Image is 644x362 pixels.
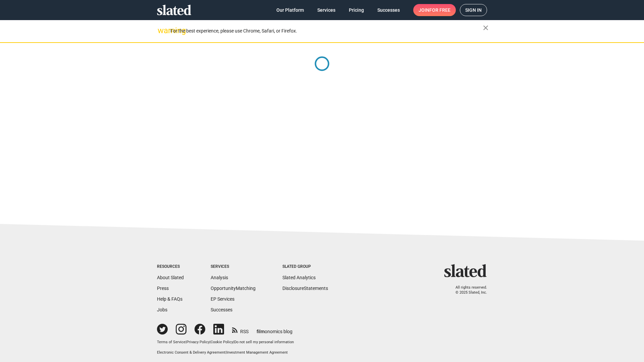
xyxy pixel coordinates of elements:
[157,307,167,312] a: Jobs
[157,350,225,355] a: Electronic Consent & Delivery Agreement
[211,340,233,344] a: Cookie Policy
[211,264,256,269] div: Services
[282,286,328,291] a: DisclosureStatements
[225,350,226,355] span: |
[211,275,228,280] a: Analysis
[349,4,364,16] span: Pricing
[257,323,292,335] a: filmonomics blog
[377,4,400,16] span: Successes
[157,296,182,302] a: Help & FAQs
[211,307,232,312] a: Successes
[413,4,456,16] a: Joinfor free
[465,4,482,16] span: Sign in
[282,275,316,280] a: Slated Analytics
[460,4,487,16] a: Sign in
[157,264,184,269] div: Resources
[158,26,166,35] mat-icon: warning
[429,4,450,16] span: for free
[419,4,450,16] span: Join
[448,285,487,295] p: All rights reserved. © 2025 Slated, Inc.
[211,296,234,302] a: EP Services
[482,24,490,32] mat-icon: close
[185,340,186,344] span: |
[210,340,211,344] span: |
[232,324,249,335] a: RSS
[282,264,328,269] div: Slated Group
[157,286,169,291] a: Press
[276,4,304,16] span: Our Platform
[312,4,341,16] a: Services
[343,4,369,16] a: Pricing
[211,286,256,291] a: OpportunityMatching
[157,340,185,344] a: Terms of Service
[372,4,405,16] a: Successes
[170,26,483,36] div: For the best experience, please use Chrome, Safari, or Firefox.
[234,340,294,345] button: Do not sell my personal information
[233,340,234,344] span: |
[257,329,265,334] span: film
[317,4,335,16] span: Services
[226,350,288,355] a: Investment Management Agreement
[157,275,184,280] a: About Slated
[186,340,210,344] a: Privacy Policy
[271,4,309,16] a: Our Platform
